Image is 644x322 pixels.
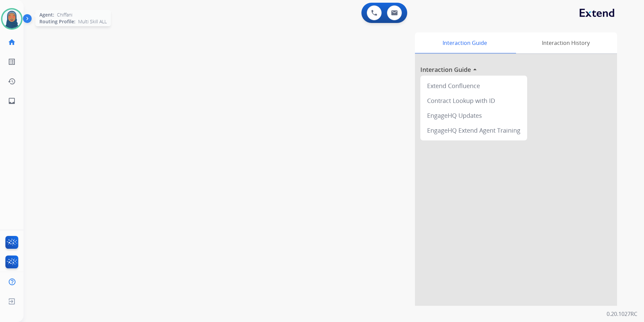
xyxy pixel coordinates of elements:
[57,11,72,18] span: Chiffani
[423,78,524,93] div: Extend Confluence
[423,93,524,108] div: Contract Lookup with ID
[39,11,54,18] span: Agent:
[78,18,107,25] span: Multi Skill ALL
[8,58,16,66] mat-icon: list_alt
[8,97,16,105] mat-icon: inbox
[415,32,514,53] div: Interaction Guide
[423,108,524,123] div: EngageHQ Updates
[423,123,524,138] div: EngageHQ Extend Agent Training
[39,18,75,25] span: Routing Profile:
[8,77,16,85] mat-icon: history
[607,310,637,318] p: 0.20.1027RC
[2,9,21,28] img: avatar
[514,32,617,53] div: Interaction History
[8,38,16,46] mat-icon: home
